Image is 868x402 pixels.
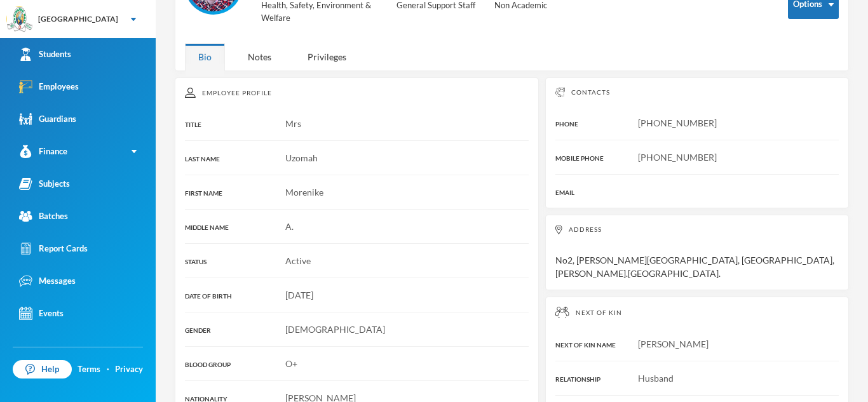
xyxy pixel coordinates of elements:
div: Report Cards [19,242,88,255]
span: [PHONE_NUMBER] [638,117,717,128]
a: Terms [78,363,100,376]
div: Employees [19,80,79,93]
span: [PERSON_NAME] [638,338,709,349]
a: Privacy [115,363,143,376]
div: Finance [19,145,67,158]
div: Bio [185,43,225,70]
span: [DATE] [285,290,313,300]
span: Mrs [285,118,301,129]
span: EMAIL [555,189,574,196]
span: [DEMOGRAPHIC_DATA] [285,324,385,335]
div: Events [19,307,64,320]
div: Batches [19,210,68,223]
div: Contacts [555,88,839,97]
div: No2, [PERSON_NAME][GEOGRAPHIC_DATA], [GEOGRAPHIC_DATA], [PERSON_NAME].[GEOGRAPHIC_DATA]. [545,215,849,290]
div: Next of Kin [555,307,839,318]
div: Employee Profile [185,88,529,98]
span: Husband [638,373,674,384]
span: O+ [285,358,297,369]
span: [PHONE_NUMBER] [638,152,717,163]
div: Guardians [19,112,76,126]
span: Uzomah [285,152,318,163]
div: Notes [234,43,285,70]
div: Privileges [294,43,360,70]
div: · [107,363,109,376]
div: [GEOGRAPHIC_DATA] [38,13,118,25]
span: Active [285,255,311,266]
span: Morenike [285,187,323,198]
span: A. [285,221,294,232]
div: Subjects [19,177,70,191]
div: Address [555,225,839,234]
div: Students [19,48,71,61]
div: Messages [19,274,76,288]
img: logo [7,7,32,32]
a: Help [13,360,72,379]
